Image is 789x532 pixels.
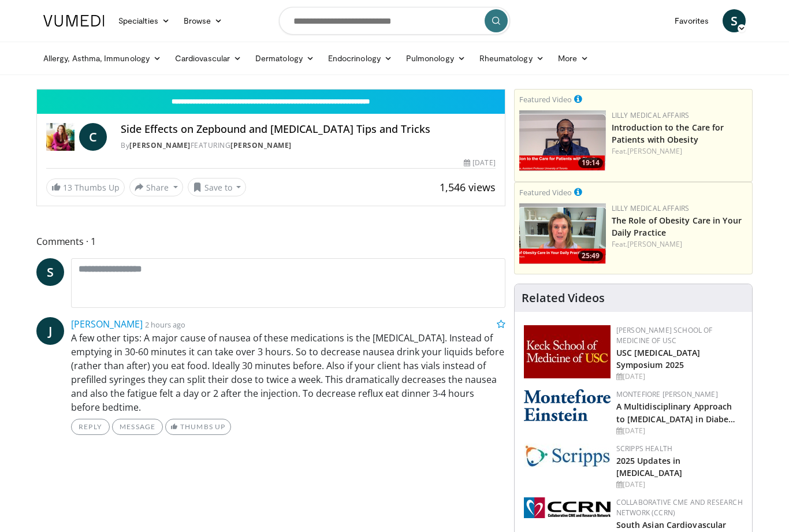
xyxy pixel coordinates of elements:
[612,239,747,250] div: Feat.
[79,123,107,151] a: C
[616,371,743,382] div: [DATE]
[399,47,472,70] a: Pulmonology
[248,47,321,70] a: Dermatology
[519,94,572,105] small: Featured Video
[612,146,747,157] div: Feat.
[519,187,572,198] small: Featured Video
[168,47,248,70] a: Cardiovascular
[71,331,505,414] p: A few other tips: A major cause of nausea of these medications is the [MEDICAL_DATA]. Instead of ...
[71,419,110,435] a: Reply
[71,318,143,330] a: [PERSON_NAME]
[578,251,603,261] span: 25:49
[519,110,606,171] a: 19:14
[145,319,185,330] small: 2 hours ago
[616,479,743,490] div: [DATE]
[279,7,510,35] input: Search topics, interventions
[524,389,611,421] img: b0142b4c-93a1-4b58-8f91-5265c282693c.png.150x105_q85_autocrop_double_scale_upscale_version-0.2.png
[616,497,743,518] a: Collaborative CME and Research Network (CCRN)
[36,317,64,345] a: J
[36,47,168,70] a: Allergy, Asthma, Immunology
[165,419,230,435] a: Thumbs Up
[112,419,163,435] a: Message
[36,258,64,286] a: S
[188,178,247,196] button: Save to
[524,325,611,378] img: 7b941f1f-d101-407a-8bfa-07bd47db01ba.png.150x105_q85_autocrop_double_scale_upscale_version-0.2.jpg
[723,9,746,32] a: S
[63,182,72,193] span: 13
[524,444,611,467] img: c9f2b0b7-b02a-4276-a72a-b0cbb4230bc1.jpg.150x105_q85_autocrop_double_scale_upscale_version-0.2.jpg
[177,9,230,32] a: Browse
[121,123,495,136] h4: Side Effects on Zepbound and [MEDICAL_DATA] Tips and Tricks
[524,497,611,518] img: a04ee3ba-8487-4636-b0fb-5e8d268f3737.png.150x105_q85_autocrop_double_scale_upscale_version-0.2.png
[616,325,713,345] a: [PERSON_NAME] School of Medicine of USC
[627,146,682,156] a: [PERSON_NAME]
[464,158,495,168] div: [DATE]
[440,180,496,194] span: 1,546 views
[321,47,399,70] a: Endocrinology
[519,110,606,171] img: acc2e291-ced4-4dd5-b17b-d06994da28f3.png.150x105_q85_crop-smart_upscale.png
[616,455,682,478] a: 2025 Updates in [MEDICAL_DATA]
[522,291,605,305] h4: Related Videos
[121,140,495,151] div: By FEATURING
[612,110,690,120] a: Lilly Medical Affairs
[551,47,596,70] a: More
[519,203,606,264] a: 25:49
[616,426,743,436] div: [DATE]
[578,158,603,168] span: 19:14
[616,347,701,370] a: USC [MEDICAL_DATA] Symposium 2025
[36,234,505,249] span: Comments 1
[616,444,672,453] a: Scripps Health
[616,389,718,399] a: Montefiore [PERSON_NAME]
[616,401,736,424] a: A Multidisciplinary Approach to [MEDICAL_DATA] in Diabe…
[668,9,716,32] a: Favorites
[612,122,724,145] a: Introduction to the Care for Patients with Obesity
[129,178,183,196] button: Share
[230,140,292,150] a: [PERSON_NAME]
[519,203,606,264] img: e1208b6b-349f-4914-9dd7-f97803bdbf1d.png.150x105_q85_crop-smart_upscale.png
[472,47,551,70] a: Rheumatology
[111,9,177,32] a: Specialties
[43,15,105,27] img: VuMedi Logo
[129,140,191,150] a: [PERSON_NAME]
[612,215,742,238] a: The Role of Obesity Care in Your Daily Practice
[627,239,682,249] a: [PERSON_NAME]
[46,178,125,196] a: 13 Thumbs Up
[612,203,690,213] a: Lilly Medical Affairs
[46,123,75,151] img: Dr. Carolynn Francavilla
